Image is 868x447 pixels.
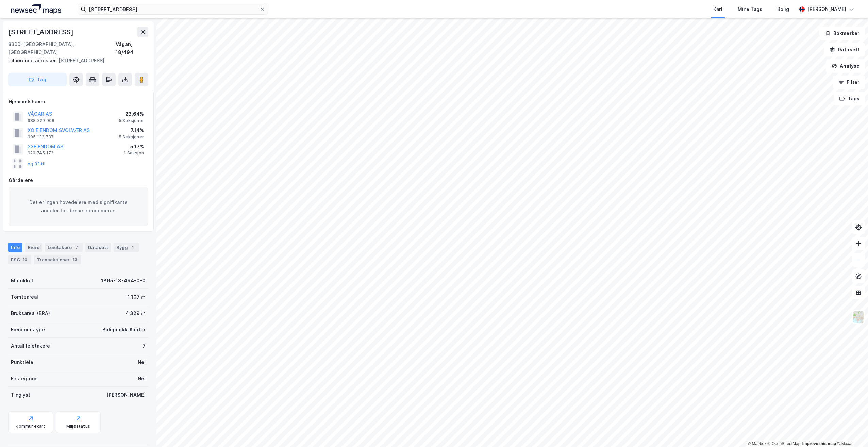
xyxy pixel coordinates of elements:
button: Filter [833,76,865,89]
div: Kommunekart [16,424,45,429]
div: [PERSON_NAME] [106,391,146,399]
div: 5 Seksjoner [119,118,144,123]
div: 4 329 ㎡ [126,309,146,317]
div: [STREET_ADDRESS] [8,56,143,65]
div: Kontrollprogram for chat [834,414,868,447]
a: Improve this map [802,441,836,446]
div: 8300, [GEOGRAPHIC_DATA], [GEOGRAPHIC_DATA] [8,40,116,56]
div: Transaksjoner [34,255,81,264]
div: Tomteareal [11,293,38,301]
div: Gårdeiere [9,176,148,184]
div: Det er ingen hovedeiere med signifikante andeler for denne eiendommen [9,187,148,226]
div: Festegrunn [11,375,37,383]
button: Tag [8,73,67,86]
div: 23.64% [119,110,144,118]
div: Mine Tags [738,5,762,13]
div: ESG [8,255,31,264]
div: Leietakere [45,243,83,252]
div: 1 Seksjon [124,150,144,156]
div: Bolig [777,5,789,13]
div: 7.14% [119,126,144,134]
div: [STREET_ADDRESS] [8,27,75,37]
div: Miljøstatus [66,424,90,429]
div: Kart [713,5,723,13]
div: 995 132 737 [28,134,54,140]
div: 920 745 172 [28,150,53,156]
div: [PERSON_NAME] [807,5,846,13]
button: Analyse [826,59,865,73]
div: Eiendomstype [11,326,45,334]
button: Bokmerker [819,27,865,40]
img: Z [852,311,865,324]
div: 1865-18-494-0-0 [101,277,146,285]
input: Søk på adresse, matrikkel, gårdeiere, leietakere eller personer [86,4,260,14]
div: 988 329 908 [28,118,54,123]
div: Eiere [25,243,42,252]
div: Info [8,243,22,252]
div: Boligblokk, Kontor [102,326,146,334]
div: 10 [21,256,29,263]
div: Punktleie [11,358,33,366]
button: Datasett [824,43,865,56]
div: 7 [143,342,146,350]
div: 1 [129,244,136,251]
img: logo.a4113a55bc3d86da70a041830d287a7e.svg [11,4,61,14]
div: 7 [73,244,80,251]
span: Tilhørende adresser: [8,57,59,63]
iframe: Chat Widget [834,414,868,447]
div: Bruksareal (BRA) [11,309,50,317]
a: OpenStreetMap [768,441,801,446]
div: Matrikkel [11,277,33,285]
div: 73 [71,256,79,263]
a: Mapbox [748,441,766,446]
div: 5 Seksjoner [119,134,144,140]
div: Datasett [85,243,111,252]
div: Nei [138,375,146,383]
div: Nei [138,358,146,366]
div: Hjemmelshaver [9,98,148,106]
div: 5.17% [124,143,144,151]
div: Vågan, 18/494 [116,40,148,56]
div: Bygg [114,243,139,252]
div: Antall leietakere [11,342,50,350]
div: Tinglyst [11,391,30,399]
div: 1 107 ㎡ [128,293,146,301]
button: Tags [834,92,865,105]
